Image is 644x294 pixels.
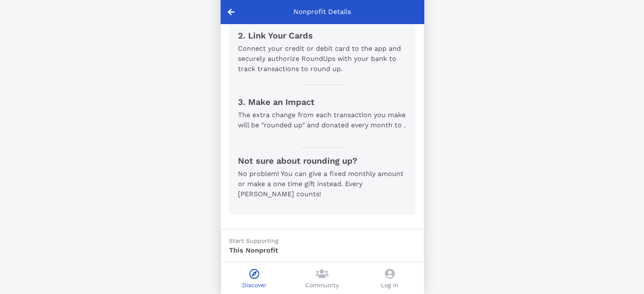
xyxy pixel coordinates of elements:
[242,281,267,290] p: Discover
[305,281,339,290] p: Community
[238,96,406,108] h3: 3. Make an Impact
[238,169,406,199] p: No problem! You can give a fixed monthly amount or make a one time gift instead. Every [PERSON_NA...
[238,110,406,130] p: The extra change from each transaction you make will be "rounded up" and donated every month to .
[229,236,374,245] p: Start Supporting
[381,281,398,290] p: Log In
[229,245,374,256] p: This Nonprofit
[293,7,351,17] p: Nonprofit Details
[238,154,406,167] h3: Not sure about rounding up?
[238,29,406,42] h3: 2. Link Your Cards
[238,44,406,74] p: Connect your credit or debit card to the app and securely authorize RoundUps with your bank to tr...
